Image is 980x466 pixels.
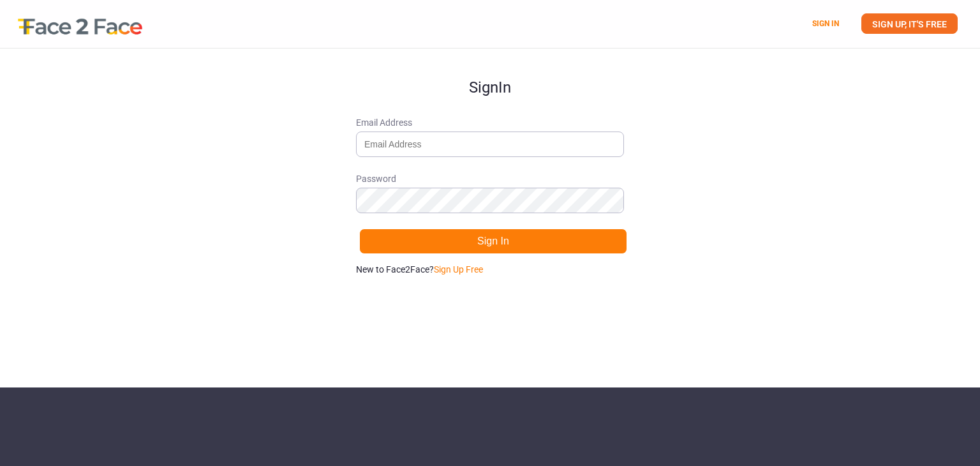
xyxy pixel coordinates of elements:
h1: Sign In [356,49,624,96]
span: Password [356,172,624,185]
a: SIGN IN [812,19,839,28]
button: Sign In [359,229,627,254]
input: Email Address [356,132,624,157]
a: Sign Up Free [434,264,483,274]
span: Email Address [356,116,624,129]
p: New to Face2Face? [356,263,624,276]
a: SIGN UP, IT'S FREE [861,13,958,34]
input: Password [356,188,624,213]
